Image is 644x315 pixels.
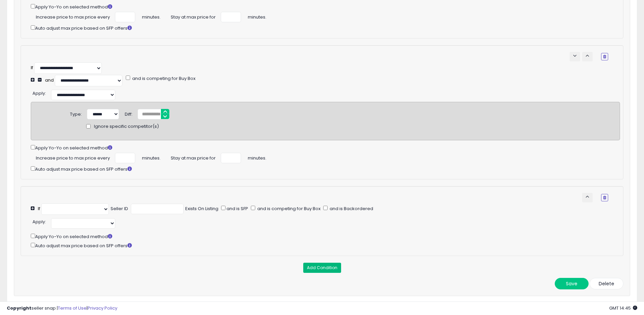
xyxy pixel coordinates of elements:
[171,153,216,162] span: Stay at max price for
[31,165,620,173] div: Auto adjust max price based on SFP offers
[225,205,248,212] span: and is SFP
[303,263,341,273] button: Add Condition
[142,12,161,21] span: minutes.
[584,194,591,200] span: keyboard_arrow_up
[609,305,637,311] span: 2025-09-16 14:45 GMT
[572,53,578,59] span: keyboard_arrow_down
[32,90,45,96] span: Apply
[185,206,218,212] div: Exists On Listing
[582,193,593,202] button: keyboard_arrow_up
[603,196,606,200] i: Remove Condition
[32,88,46,97] div: :
[329,205,373,212] span: and is Backordered
[94,123,159,130] span: Ignore specific competitor(s)
[603,55,606,59] i: Remove Condition
[31,144,620,151] div: Apply Yo-Yo on selected method
[36,153,110,162] span: Increase price to max price every
[555,278,589,289] button: Save
[32,217,46,225] div: :
[171,12,216,21] span: Stay at max price for
[70,109,82,118] div: Type:
[31,24,620,32] div: Auto adjust max price based on SFP offers
[131,75,195,82] span: and is competing for Buy Box
[125,109,133,118] div: Diff:
[142,153,161,162] span: minutes.
[36,12,110,21] span: Increase price to max price every
[88,305,117,311] a: Privacy Policy
[31,241,620,249] div: Auto adjust max price based on SFP offers
[590,278,623,289] button: Delete
[570,52,580,61] button: keyboard_arrow_down
[31,3,620,10] div: Apply Yo-Yo on selected method
[248,153,266,162] span: minutes.
[31,232,620,240] div: Apply Yo-Yo on selected method
[58,305,87,311] a: Terms of Use
[248,12,266,21] span: minutes.
[111,206,128,212] div: Seller ID
[584,53,591,59] span: keyboard_arrow_up
[7,305,31,311] strong: Copyright
[32,219,45,225] span: Apply
[7,305,117,312] div: seller snap | |
[582,52,593,61] button: keyboard_arrow_up
[256,205,320,212] span: and is competing for Buy Box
